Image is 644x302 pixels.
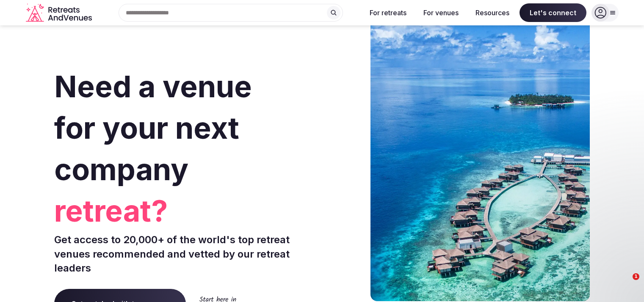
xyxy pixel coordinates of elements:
[26,3,94,22] a: Visit the homepage
[417,3,465,22] button: For venues
[520,3,586,22] span: Let's connect
[54,190,319,232] span: retreat?
[54,69,252,187] span: Need a venue for your next company
[54,233,319,275] p: Get access to 20,000+ of the world's top retreat venues recommended and vetted by our retreat lea...
[633,273,639,280] span: 1
[26,3,94,22] svg: Retreats and Venues company logo
[469,3,516,22] button: Resources
[363,3,413,22] button: For retreats
[615,273,636,294] iframe: Intercom live chat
